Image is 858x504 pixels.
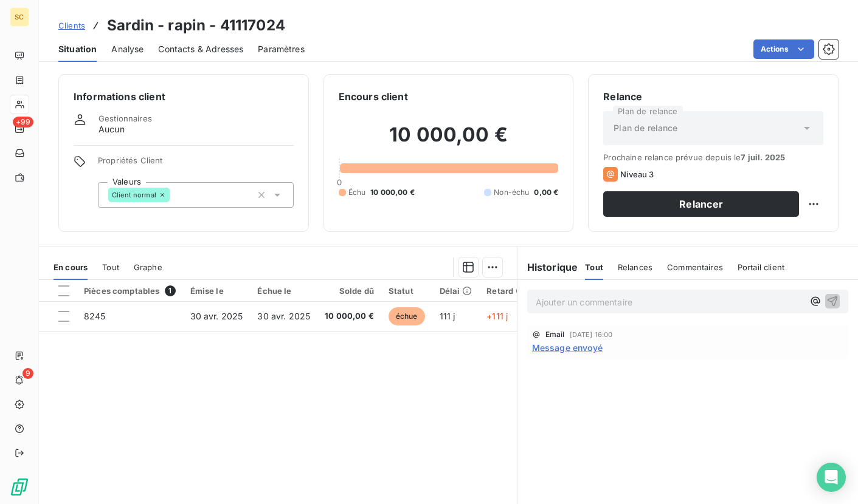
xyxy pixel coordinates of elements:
[370,187,415,198] span: 10 000,00 €
[486,286,525,296] div: Retard
[112,191,156,199] span: Client normal
[618,262,652,272] span: Relances
[190,311,243,321] span: 30 avr. 2025
[10,119,29,138] a: +99
[165,285,176,296] span: 1
[13,117,33,128] span: +99
[534,187,558,198] span: 0,00 €
[22,368,33,379] span: 9
[10,7,29,27] div: SC
[603,89,823,104] h6: Relance
[58,43,97,55] span: Situation
[741,152,785,162] span: 7 juil. 2025
[257,311,310,321] span: 30 avr. 2025
[10,477,29,497] img: Logo LeanPay
[389,307,425,325] span: échue
[74,89,294,104] h6: Informations client
[603,191,799,217] button: Relancer
[107,15,285,36] h3: Sardin - rapin - 41117024
[753,39,814,59] button: Actions
[337,177,342,187] span: 0
[440,311,455,321] span: 111 j
[667,262,723,272] span: Commentaires
[170,189,179,200] input: Ajouter une valeur
[494,187,529,198] span: Non-échu
[325,310,374,322] span: 10 000,00 €
[99,123,125,135] span: Aucun
[348,187,366,198] span: Échu
[585,262,603,272] span: Tout
[339,89,408,104] h6: Encours client
[532,341,603,354] span: Message envoyé
[603,152,823,162] span: Prochaine relance prévue depuis le
[134,262,162,272] span: Graphe
[58,21,85,30] span: Clients
[111,43,144,55] span: Analyse
[257,286,310,296] div: Échue le
[817,463,846,492] div: Open Intercom Messenger
[440,286,472,296] div: Délai
[620,169,654,179] span: Niveau 3
[190,286,243,296] div: Émise le
[339,123,559,159] h2: 10 000,00 €
[325,286,374,296] div: Solde dû
[102,262,119,272] span: Tout
[517,260,578,274] h6: Historique
[258,43,305,55] span: Paramètres
[54,262,88,272] span: En cours
[158,43,243,55] span: Contacts & Adresses
[389,286,425,296] div: Statut
[486,311,508,321] span: +111 j
[738,262,784,272] span: Portail client
[570,331,613,338] span: [DATE] 16:00
[614,122,677,134] span: Plan de relance
[84,285,176,296] div: Pièces comptables
[545,331,565,338] span: Email
[98,155,294,172] span: Propriétés Client
[99,114,152,123] span: Gestionnaires
[84,311,106,321] span: 8245
[58,19,85,32] a: Clients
